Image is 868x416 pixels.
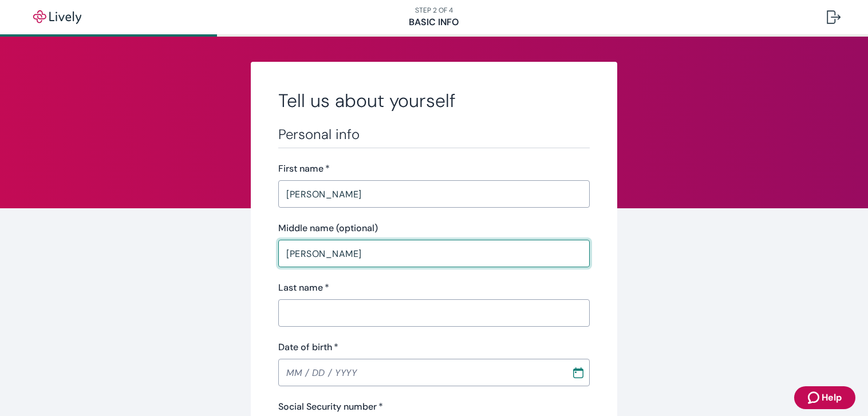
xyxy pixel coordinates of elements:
[573,367,584,378] svg: Calendar
[25,10,89,24] img: Lively
[278,221,378,235] label: Middle name (optional)
[278,281,329,295] label: Last name
[794,386,855,409] button: Zendesk support iconHelp
[818,3,850,31] button: Log out
[822,391,842,405] span: Help
[568,362,589,383] button: Choose date
[808,391,822,405] svg: Zendesk support icon
[278,340,338,354] label: Date of birth
[278,361,563,384] input: MM / DD / YYYY
[278,400,383,414] label: Social Security number
[278,126,590,143] h3: Personal info
[278,162,330,176] label: First name
[278,89,590,112] h2: Tell us about yourself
